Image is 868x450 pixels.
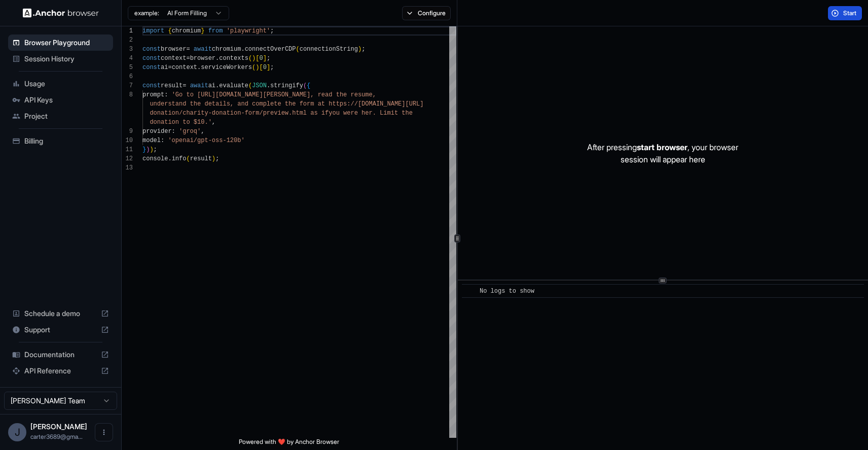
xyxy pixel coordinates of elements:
span: connectionString [300,46,358,53]
span: : [164,91,168,98]
p: After pressing , your browser session will appear here [587,141,738,165]
span: 0 [263,64,267,71]
span: [ [259,64,263,71]
button: Start [828,6,862,20]
span: Billing [24,136,109,146]
span: ( [186,155,190,162]
div: Support [8,322,113,338]
span: ( [303,82,307,89]
span: start browser [637,142,688,152]
div: 9 [122,127,133,136]
span: carter3689@gmail.com [30,433,83,440]
div: API Reference [8,363,113,379]
span: ​ [467,286,472,296]
span: . [267,82,270,89]
span: . [197,64,201,71]
span: 'playwright' [227,27,270,34]
span: chromium [172,27,201,34]
span: ; [361,46,365,53]
span: serviceWorkers [201,64,252,71]
span: Joel Carter [30,422,87,431]
span: Usage [24,79,109,89]
span: , [212,119,215,126]
div: 5 [122,63,133,72]
span: context [172,64,197,71]
span: ) [358,46,361,53]
span: : [172,128,175,135]
span: provider [142,128,172,135]
span: result [161,82,183,89]
span: const [142,46,161,53]
div: Documentation [8,347,113,363]
span: , [201,128,204,135]
span: 'Go to [URL][DOMAIN_NAME][PERSON_NAME], re [172,91,325,98]
div: Billing [8,133,113,149]
span: ; [270,27,274,34]
span: browser [190,55,215,62]
span: ] [263,55,267,62]
span: ] [267,64,270,71]
span: { [307,82,310,89]
span: prompt [142,91,164,98]
span: ai [208,82,215,89]
span: JSON [252,82,267,89]
span: Project [24,111,109,121]
span: console [142,155,168,162]
span: = [186,55,190,62]
span: Powered with ❤️ by Anchor Browser [239,438,339,450]
img: Anchor Logo [23,8,99,18]
span: import [142,27,164,34]
span: ) [212,155,215,162]
span: ; [215,155,219,162]
span: Documentation [24,350,97,360]
span: ) [150,146,153,153]
span: evaluate [219,82,248,89]
div: 12 [122,154,133,163]
span: ( [296,46,300,53]
span: ( [248,55,252,62]
span: understand the details, and complete the form at h [150,100,332,108]
span: ttps://[DOMAIN_NAME][URL] [332,100,423,108]
span: ad the resume, [325,91,376,98]
span: . [215,55,219,62]
span: Start [843,9,857,17]
span: = [183,82,186,89]
button: Open menu [95,423,113,441]
span: Support [24,325,97,335]
div: J [8,423,26,441]
span: ) [256,64,259,71]
span: result [190,155,212,162]
span: from [208,27,223,34]
span: ( [248,82,252,89]
span: contexts [219,55,248,62]
span: Schedule a demo [24,308,97,319]
span: . [215,82,219,89]
span: const [142,82,161,89]
div: Browser Playground [8,34,113,51]
span: browser [161,46,186,53]
span: { [168,27,171,34]
span: ai [161,64,168,71]
span: = [186,46,190,53]
div: 2 [122,36,133,45]
span: await [194,46,212,53]
div: Schedule a demo [8,305,113,322]
span: 0 [259,55,263,62]
span: ) [252,55,256,62]
span: donation to $10.' [150,119,211,126]
span: ) [146,146,150,153]
div: Project [8,108,113,124]
span: . [168,155,171,162]
span: Session History [24,54,109,64]
div: 6 [122,72,133,81]
span: ; [267,55,270,62]
span: donation/charity-donation-form/preview.html as if [150,110,329,117]
span: stringify [270,82,303,89]
div: Usage [8,76,113,92]
span: you were her. Limit the [329,110,413,117]
span: info [172,155,187,162]
span: 'groq' [179,128,201,135]
div: 7 [122,81,133,90]
div: 3 [122,45,133,54]
div: 1 [122,26,133,36]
